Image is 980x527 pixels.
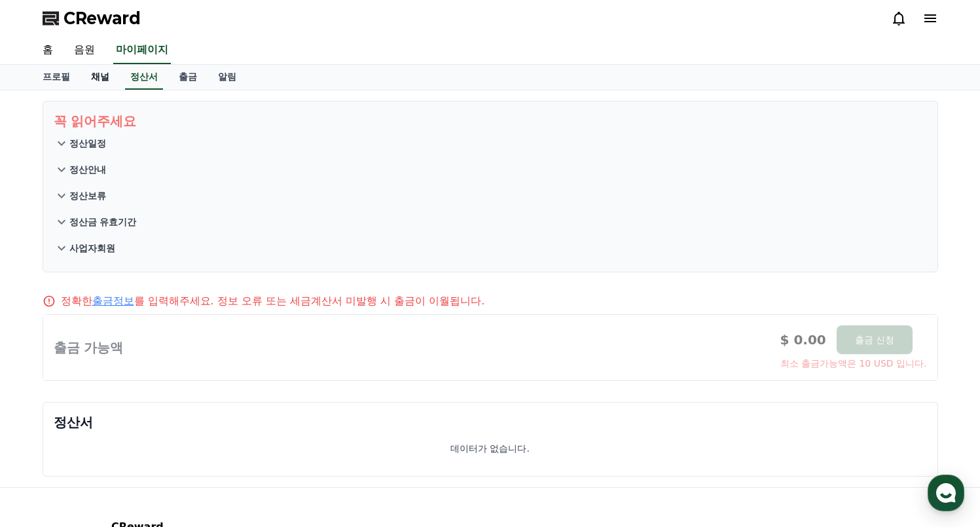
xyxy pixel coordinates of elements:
a: 설정 [169,415,251,448]
p: 정산금 유효기간 [69,215,137,228]
p: 정확한 를 입력해주세요. 정보 오류 또는 세금계산서 미발행 시 출금이 이월됩니다. [61,293,485,309]
a: 채널 [81,65,120,90]
span: 대화 [120,435,136,446]
a: CReward [43,8,141,29]
button: 정산금 유효기간 [54,209,927,235]
p: 꼭 읽어주세요 [54,112,927,130]
p: 사업자회원 [69,242,115,255]
a: 음원 [64,37,105,64]
a: 출금 [168,65,208,90]
a: 알림 [208,65,247,90]
a: 프로필 [32,65,81,90]
a: 정산서 [125,65,163,90]
a: 홈 [4,415,86,448]
button: 정산보류 [54,183,927,209]
button: 정산일정 [54,130,927,156]
p: 정산일정 [69,137,106,150]
a: 마이페이지 [113,37,171,64]
p: 데이터가 없습니다. [450,442,530,455]
span: 설정 [202,435,218,445]
span: CReward [64,8,141,29]
p: 정산보류 [69,189,106,202]
span: 홈 [41,435,49,445]
a: 홈 [32,37,64,64]
button: 사업자회원 [54,235,927,261]
p: 정산안내 [69,163,106,176]
a: 대화 [86,415,169,448]
p: 정산서 [54,413,927,431]
button: 정산안내 [54,156,927,183]
a: 출금정보 [92,295,134,307]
